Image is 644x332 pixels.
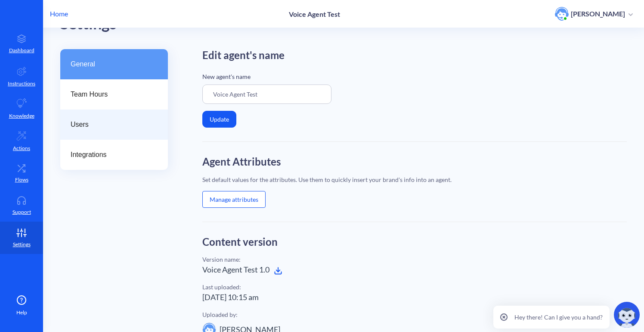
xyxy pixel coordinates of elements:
p: Instructions [8,80,35,88]
button: Update [202,111,236,128]
div: Version name: [202,255,627,264]
img: user photo [555,7,569,21]
p: Flows [15,176,28,184]
h2: Content version [202,236,627,248]
h2: Edit agent's name [202,49,627,62]
div: Last uploaded: [202,282,627,291]
p: New agent's name [202,72,627,81]
p: Knowledge [9,112,34,120]
a: Users [60,110,168,140]
a: Team Hours [60,79,168,110]
p: Voice Agent Test [289,10,340,18]
p: Dashboard [9,47,34,54]
img: copilot-icon.svg [614,302,640,328]
p: Settings [13,241,31,248]
button: Manage attributes [202,191,266,208]
p: Actions [13,144,30,152]
div: Uploaded by: [202,310,627,319]
span: Team Hours [71,89,151,100]
a: General [60,49,168,79]
button: user photo[PERSON_NAME] [551,6,637,22]
p: Hey there! Can I give you a hand? [514,313,603,322]
span: Integrations [71,150,151,160]
p: Support [12,208,31,216]
span: Users [71,119,151,130]
p: Home [50,9,68,19]
span: General [71,59,151,69]
span: Help [16,309,27,316]
input: Enter agent Name [202,85,331,104]
div: Set default values for the attributes. Use them to quickly insert your brand's info into an agent. [202,175,627,184]
a: Integrations [60,140,168,170]
p: [PERSON_NAME] [571,9,625,19]
div: [DATE] 10:15 am [202,291,627,303]
div: Voice Agent Test 1.0 [202,264,627,276]
h2: Agent Attributes [202,156,627,168]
